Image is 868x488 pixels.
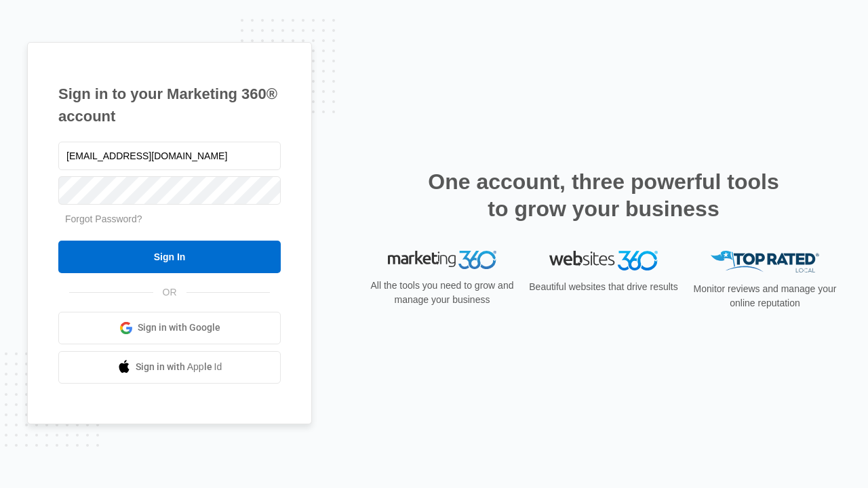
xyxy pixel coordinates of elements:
[58,83,281,127] h1: Sign in to your Marketing 360® account
[58,312,281,344] a: Sign in with Google
[58,241,281,273] input: Sign In
[388,251,496,270] img: Marketing 360
[153,285,186,300] span: OR
[711,251,819,273] img: Top Rated Local
[136,360,222,374] span: Sign in with Apple Id
[58,142,281,170] input: Email
[424,168,783,222] h2: One account, three powerful tools to grow your business
[138,321,220,335] span: Sign in with Google
[528,280,679,294] p: Beautiful websites that drive results
[549,251,658,270] img: Websites 360
[58,351,281,384] a: Sign in with Apple Id
[366,279,518,307] p: All the tools you need to grow and manage your business
[689,282,841,310] p: Monitor reviews and manage your online reputation
[65,213,142,224] a: Forgot Password?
